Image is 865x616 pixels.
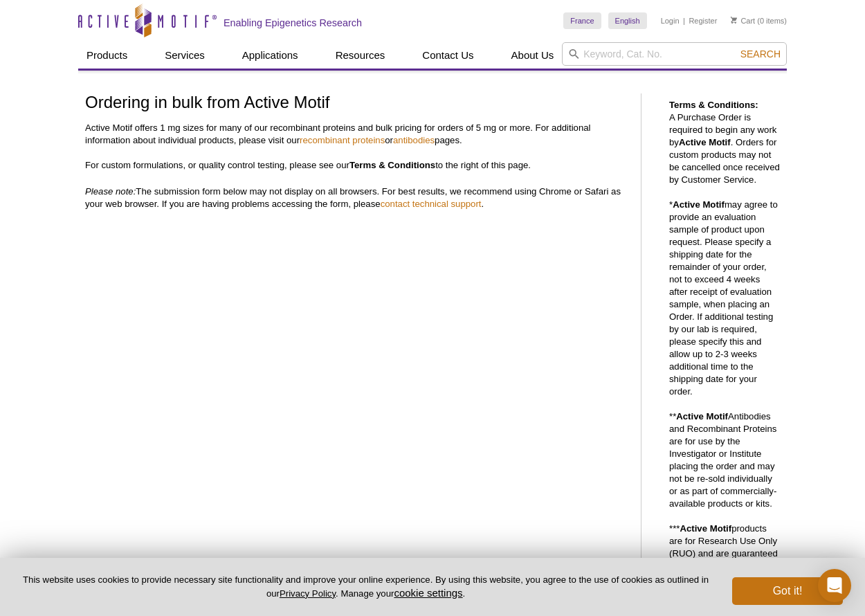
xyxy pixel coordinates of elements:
[731,16,755,26] a: Cart
[349,160,435,170] strong: Terms & Conditions
[85,186,136,197] em: Please note:
[740,48,781,60] span: Search
[731,12,787,29] li: (0 items)
[732,577,843,605] button: Got it!
[280,588,336,599] a: Privacy Policy
[85,122,627,172] p: Active Motif offers 1 mg sizes for many of our recombinant proteins and bulk pricing for orders o...
[679,137,731,147] strong: Active Motif
[85,185,627,210] p: The submission form below may not display on all browsers. For best results, we recommend using C...
[669,100,758,110] strong: Terms & Conditions:
[608,12,647,29] a: English
[78,42,136,69] a: Products
[414,42,482,69] a: Contact Us
[563,12,601,29] a: France
[234,42,307,69] a: Applications
[736,48,785,60] button: Search
[562,42,787,66] input: Keyword, Cat. No.
[300,135,385,145] a: recombinant proteins
[676,411,728,422] strong: Active Motif
[731,17,737,24] img: Your Cart
[689,16,717,26] a: Register
[224,17,362,29] h2: Enabling Epigenetics Research
[503,42,563,69] a: About Us
[683,12,685,29] li: |
[156,42,213,69] a: Services
[661,16,680,26] a: Login
[327,42,394,69] a: Resources
[394,587,462,599] button: cookie settings
[85,93,627,114] h1: Ordering in bulk from Active Motif
[680,523,731,534] strong: Active Motif
[381,199,482,209] a: contact technical support
[818,569,851,602] div: Open Intercom Messenger
[673,199,725,210] strong: Active Motif
[22,574,709,600] p: This website uses cookies to provide necessary site functionality and improve your online experie...
[393,135,435,145] a: antibodies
